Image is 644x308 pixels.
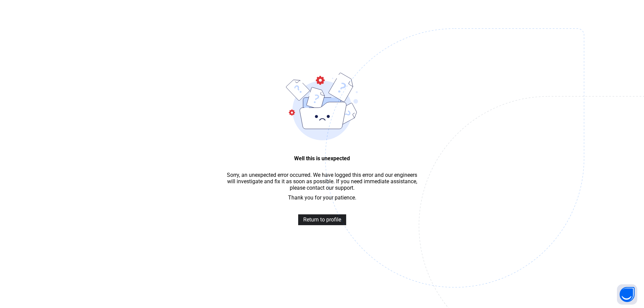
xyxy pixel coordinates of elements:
span: Sorry, an unexpected error occurred. We have logged this error and our engineers will investigate... [225,172,419,191]
span: Return to profile [303,216,341,223]
span: Thank you for your patience. [288,194,356,201]
button: Open asap [617,284,637,305]
img: error-bound.9d27ae2af7d8ffd69f21ced9f822e0fd.svg [286,73,358,140]
span: Well this is unexpected [225,155,419,162]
